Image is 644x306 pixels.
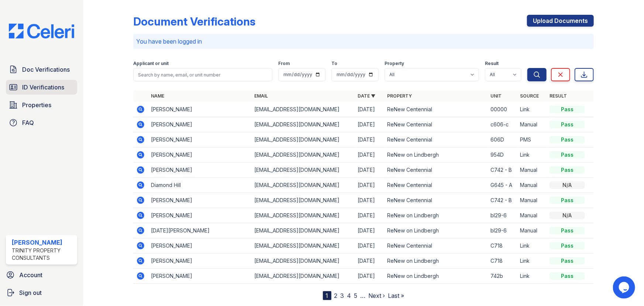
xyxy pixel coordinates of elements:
td: [EMAIL_ADDRESS][DOMAIN_NAME] [251,132,355,147]
a: Unit [490,93,502,99]
div: Pass [550,136,585,143]
a: Account [3,268,80,282]
td: [PERSON_NAME] [148,117,251,132]
div: Document Verifications [133,15,255,28]
td: [EMAIL_ADDRESS][DOMAIN_NAME] [251,117,355,132]
td: C742 - B [488,193,517,208]
td: [EMAIL_ADDRESS][DOMAIN_NAME] [251,208,355,223]
label: Result [485,61,499,67]
a: Doc Verifications [6,62,77,77]
a: FAQ [6,115,77,130]
td: C742 - B [488,163,517,178]
td: [DATE] [355,254,384,269]
span: … [361,291,366,300]
td: 954D [488,147,517,163]
td: [EMAIL_ADDRESS][DOMAIN_NAME] [251,163,355,178]
td: [PERSON_NAME] [148,132,251,147]
td: Manual [517,193,547,208]
div: Pass [550,197,585,204]
a: 4 [347,292,351,299]
div: [PERSON_NAME] [12,238,74,247]
td: Link [517,147,547,163]
td: [PERSON_NAME] [148,208,251,223]
td: [EMAIL_ADDRESS][DOMAIN_NAME] [251,102,355,117]
td: 742b [488,269,517,284]
td: Link [517,238,547,254]
td: ReNew Centennial [384,102,488,117]
div: Pass [550,121,585,128]
td: ReNew on Lindbergh [384,208,488,223]
img: CE_Logo_Blue-a8612792a0a2168367f1c8372b55b34899dd931a85d93a1a3d3e32e68fde9ad4.png [3,24,80,38]
td: [PERSON_NAME] [148,254,251,269]
span: Properties [22,101,51,109]
td: bl29-6 [488,223,517,238]
td: ReNew on Lindbergh [384,254,488,269]
div: Pass [550,272,585,280]
p: You have been logged in [136,37,591,46]
td: PMS [517,132,547,147]
td: ReNew Centennial [384,163,488,178]
td: C718 [488,254,517,269]
div: Pass [550,257,585,265]
td: [DATE] [355,163,384,178]
td: ReNew on Lindbergh [384,223,488,238]
a: ID Verifications [6,80,77,95]
a: Sign out [3,285,80,300]
td: ReNew Centennial [384,132,488,147]
td: C718 [488,238,517,254]
td: [PERSON_NAME] [148,193,251,208]
td: Link [517,269,547,284]
td: 00000 [488,102,517,117]
a: 5 [354,292,358,299]
td: Manual [517,117,547,132]
a: Next › [369,292,385,299]
a: Email [254,93,268,99]
td: [DATE] [355,132,384,147]
span: FAQ [22,118,34,127]
td: [DATE] [355,238,384,254]
iframe: chat widget [613,276,637,299]
td: Manual [517,208,547,223]
td: [DATE] [355,178,384,193]
td: c606-c [488,117,517,132]
div: 1 [323,291,331,300]
td: Link [517,254,547,269]
a: Name [151,93,164,99]
span: Doc Verifications [22,65,70,74]
td: [EMAIL_ADDRESS][DOMAIN_NAME] [251,193,355,208]
td: ReNew Centennial [384,238,488,254]
label: To [331,61,337,67]
td: [EMAIL_ADDRESS][DOMAIN_NAME] [251,254,355,269]
div: Pass [550,227,585,234]
a: Date ▼ [358,93,375,99]
td: [DATE] [355,269,384,284]
td: ReNew on Lindbergh [384,269,488,284]
label: From [278,61,290,67]
td: [DATE] [355,223,384,238]
label: Applicant or unit [133,61,169,67]
td: bl29-6 [488,208,517,223]
a: Last » [388,292,404,299]
a: Source [520,93,539,99]
td: [PERSON_NAME] [148,238,251,254]
td: Link [517,102,547,117]
td: [DATE] [355,193,384,208]
td: [PERSON_NAME] [148,147,251,163]
a: Properties [6,98,77,112]
td: [EMAIL_ADDRESS][DOMAIN_NAME] [251,178,355,193]
td: G645 - A [488,178,517,193]
td: [DATE][PERSON_NAME] [148,223,251,238]
td: [EMAIL_ADDRESS][DOMAIN_NAME] [251,223,355,238]
td: [DATE] [355,117,384,132]
td: [PERSON_NAME] [148,102,251,117]
span: ID Verifications [22,83,64,92]
div: Pass [550,242,585,249]
td: [DATE] [355,102,384,117]
div: Pass [550,151,585,159]
div: Pass [550,106,585,113]
div: Trinity Property Consultants [12,247,74,262]
td: [EMAIL_ADDRESS][DOMAIN_NAME] [251,238,355,254]
div: Pass [550,166,585,174]
a: Upload Documents [527,15,594,27]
